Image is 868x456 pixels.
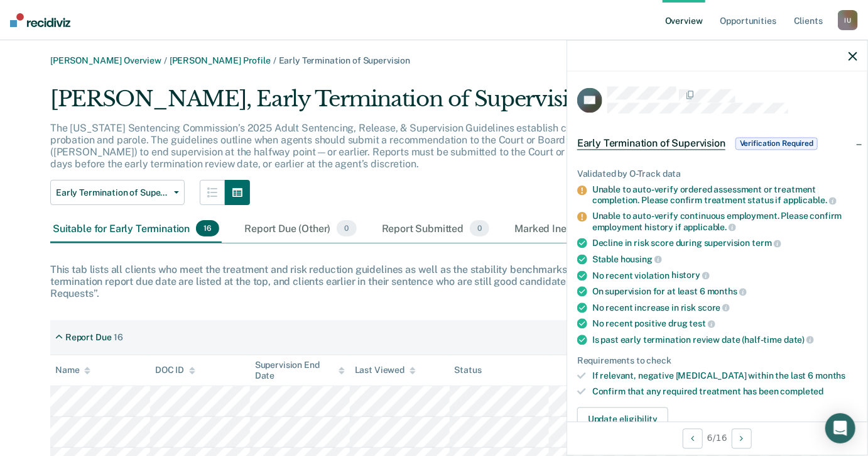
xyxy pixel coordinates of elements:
div: Supervision End Date [255,360,345,381]
span: test [690,319,715,329]
div: Unable to auto-verify continuous employment. Please confirm employment history if applicable. [592,211,857,232]
span: completed [781,387,824,397]
div: Suitable for Early Termination [50,215,222,243]
button: Next Opportunity [732,428,752,448]
span: housing [621,254,662,264]
div: Last Viewed [355,365,416,375]
div: [PERSON_NAME], Early Termination of Supervision [50,86,702,122]
img: Recidiviz [10,13,70,27]
span: months [707,286,747,296]
span: / [271,55,279,65]
div: Requirements to check [577,355,857,366]
div: Report Due [65,332,112,343]
span: months [815,371,845,381]
span: Early Termination of Supervision [56,187,169,198]
div: No recent violation [592,270,857,281]
div: Unable to auto-verify ordered assessment or treatment completion. Please confirm treatment status... [592,184,857,206]
div: Marked Ineligible [512,215,624,243]
button: Previous Opportunity [683,428,703,448]
div: Report Due (Other) [242,215,359,243]
div: Validated by O-Track data [577,169,857,179]
div: 6 / 16 [567,421,867,455]
span: 16 [196,220,219,236]
div: Name [55,365,90,375]
span: Verification Required [735,137,818,150]
div: If relevant, negative [MEDICAL_DATA] within the last 6 [592,371,857,382]
div: No recent increase in risk [592,302,857,313]
a: [PERSON_NAME] Overview [50,55,161,65]
a: [PERSON_NAME] Profile [170,55,271,65]
div: 16 [114,332,123,343]
span: date) [784,335,814,345]
div: No recent positive drug [592,318,857,330]
div: I U [838,10,858,30]
div: Open Intercom Messenger [825,413,855,443]
span: Early Termination of Supervision [279,55,411,65]
span: score [698,303,730,313]
span: term [752,238,781,248]
div: This tab lists all clients who meet the treatment and risk reduction guidelines as well as the st... [50,264,818,300]
span: 0 [337,220,356,236]
div: Confirm that any required treatment has been [592,387,857,398]
div: Decline in risk score during supervision [592,238,857,249]
span: / [161,55,170,65]
div: Is past early termination review date (half-time [592,334,857,345]
p: The [US_STATE] Sentencing Commission’s 2025 Adult Sentencing, Release, & Supervision Guidelines e... [50,122,701,170]
span: Early Termination of Supervision [577,137,725,150]
span: history [671,270,710,281]
button: Update eligibility [577,407,668,432]
div: Report Submitted [379,215,492,243]
div: Stable [592,253,857,265]
span: 0 [470,220,489,236]
div: Status [455,365,482,375]
div: DOC ID [155,365,195,375]
div: On supervision for at least 6 [592,286,857,298]
div: Early Termination of SupervisionVerification Required [567,123,867,164]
